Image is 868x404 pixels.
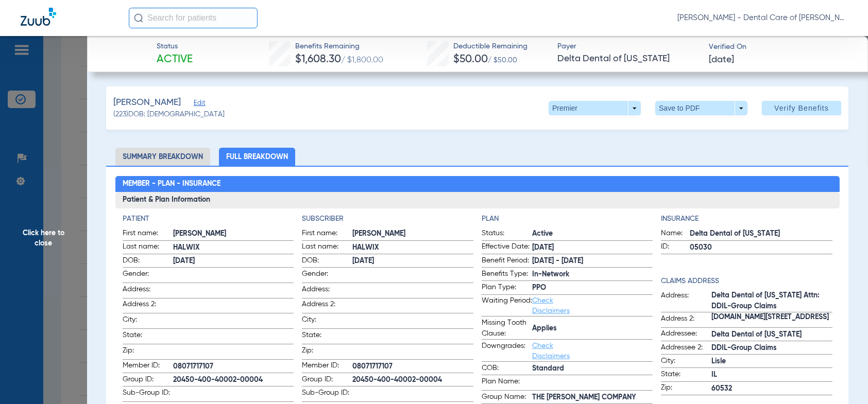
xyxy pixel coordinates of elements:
[482,255,532,268] span: Benefit Period:
[341,56,383,64] span: / $1,800.00
[352,229,473,239] span: [PERSON_NAME]
[661,356,711,368] span: City:
[352,361,473,372] span: 08071717107
[302,284,352,298] span: Address:
[482,376,532,390] span: Plan Name:
[352,242,473,253] span: HALWIX
[482,318,532,339] span: Missing Tooth Clause:
[302,314,352,328] span: City:
[123,299,173,313] span: Address 2:
[21,8,56,26] img: Zuub Logo
[711,370,832,380] span: IL
[532,242,653,253] span: [DATE]
[302,345,352,359] span: Zip:
[123,214,294,224] h4: Patient
[532,229,653,239] span: Active
[762,101,841,115] button: Verify Benefits
[661,382,711,395] span: Zip:
[194,99,203,109] span: Edit
[134,13,143,23] img: Search Icon
[532,297,570,314] a: Check Disclaimers
[661,214,832,224] app-breakdown-title: Insurance
[453,41,527,52] span: Deductible Remaining
[302,299,352,313] span: Address 2:
[661,342,711,355] span: Addressee 2:
[113,109,225,120] span: (223) DOB: [DEMOGRAPHIC_DATA]
[532,363,653,374] span: Standard
[123,314,173,328] span: City:
[123,374,173,387] span: Group ID:
[690,242,832,253] span: 05030
[123,241,173,254] span: Last name:
[482,241,532,254] span: Effective Date:
[302,255,352,268] span: DOB:
[549,101,641,115] button: Premier
[115,192,840,208] h3: Patient & Plan Information
[115,176,840,192] h2: Member - Plan - Insurance
[482,282,532,294] span: Plan Type:
[709,42,851,52] span: Verified On
[532,269,653,280] span: In-Network
[113,96,181,109] span: [PERSON_NAME]
[774,104,829,112] span: Verify Benefits
[532,283,653,293] span: PPO
[302,241,352,254] span: Last name:
[557,52,700,65] span: Delta Dental of [US_STATE]
[129,8,258,28] input: Search for patients
[482,214,653,224] h4: Plan
[115,148,210,166] li: Summary Breakdown
[302,374,352,387] span: Group ID:
[677,13,847,23] span: [PERSON_NAME] - Dental Care of [PERSON_NAME]
[661,328,711,341] span: Addressee:
[157,52,193,67] span: Active
[661,228,690,240] span: Name:
[711,301,832,312] span: Delta Dental of [US_STATE] Attn: DDIL-Group Claims [DOMAIN_NAME][STREET_ADDRESS]
[123,330,173,344] span: State:
[295,41,383,52] span: Benefits Remaining
[711,329,832,340] span: Delta Dental of [US_STATE]
[532,342,570,360] a: Check Disclaimers
[661,290,711,312] span: Address:
[352,256,473,267] span: [DATE]
[302,269,352,283] span: Gender:
[352,375,473,385] span: 20450-400-40002-00004
[157,41,193,52] span: Status
[173,361,294,372] span: 08071717107
[123,269,173,283] span: Gender:
[557,41,700,52] span: Payer
[711,343,832,354] span: DDIL-Group Claims
[482,392,532,404] span: Group Name:
[453,54,488,65] span: $50.00
[302,214,473,224] h4: Subscriber
[532,323,653,334] span: Applies
[173,229,294,239] span: [PERSON_NAME]
[661,241,690,254] span: ID:
[302,388,352,401] span: Sub-Group ID:
[690,229,832,239] span: Delta Dental of [US_STATE]
[482,363,532,375] span: COB:
[488,57,517,64] span: / $50.00
[711,383,832,394] span: 60532
[655,101,747,115] button: Save to PDF
[173,242,294,253] span: HALWIX
[532,256,653,267] span: [DATE] - [DATE]
[661,276,832,287] h4: Claims Address
[173,375,294,385] span: 20450-400-40002-00004
[482,341,532,361] span: Downgrades:
[482,269,532,281] span: Benefits Type:
[532,392,653,403] span: THE [PERSON_NAME] COMPANY
[661,369,711,381] span: State:
[219,148,295,166] li: Full Breakdown
[302,330,352,344] span: State:
[123,360,173,373] span: Member ID:
[709,54,734,66] span: [DATE]
[123,388,173,401] span: Sub-Group ID:
[302,228,352,240] span: First name:
[302,360,352,373] span: Member ID:
[173,256,294,267] span: [DATE]
[482,228,532,240] span: Status:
